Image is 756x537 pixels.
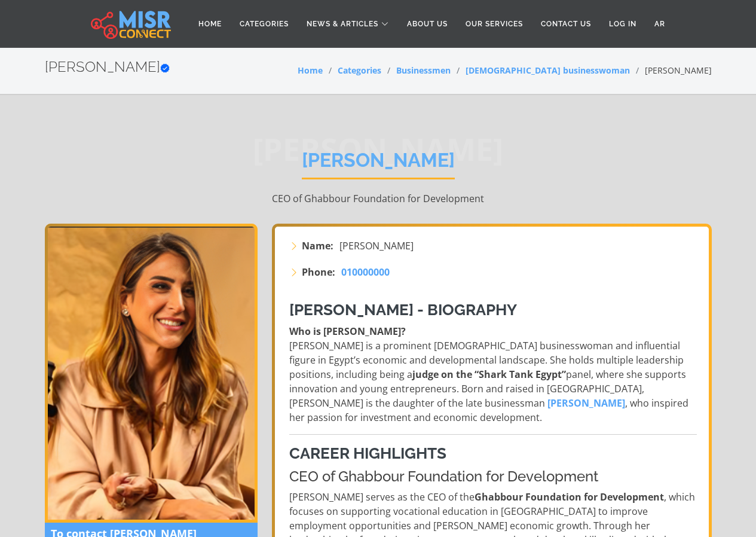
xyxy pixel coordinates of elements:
[189,13,231,35] a: Home
[645,13,674,35] a: AR
[338,65,381,76] a: Categories
[298,65,323,76] a: Home
[339,239,414,253] span: [PERSON_NAME]
[289,324,697,425] p: [PERSON_NAME] is a prominent [DEMOGRAPHIC_DATA] businesswoman and influential figure in Egypt’s e...
[45,59,170,76] h2: [PERSON_NAME]
[630,64,712,77] li: [PERSON_NAME]
[466,65,630,76] a: [DEMOGRAPHIC_DATA] businesswoman
[600,13,645,35] a: Log in
[532,13,600,35] a: Contact Us
[302,149,455,179] h1: [PERSON_NAME]
[457,13,532,35] a: Our Services
[475,490,664,504] strong: Ghabbour Foundation for Development
[302,265,335,279] strong: Phone:
[289,468,697,486] h4: CEO of Ghabbour Foundation for Development
[341,266,390,279] span: 010000000
[45,224,258,523] img: Dina Ghabbour
[289,325,406,338] strong: Who is [PERSON_NAME]?
[45,191,712,206] p: CEO of Ghabbour Foundation for Development
[341,265,390,279] a: 010000000
[545,396,625,410] a: [PERSON_NAME]
[231,13,298,35] a: Categories
[398,13,457,35] a: About Us
[396,65,451,76] a: Businessmen
[91,9,171,39] img: main.misr_connect
[289,444,697,463] h3: Career Highlights
[412,368,566,381] strong: judge on the “Shark Tank Egypt”
[298,13,398,35] a: News & Articles
[307,19,378,29] span: News & Articles
[302,239,333,253] strong: Name:
[160,63,170,73] svg: Verified account
[547,396,625,410] strong: [PERSON_NAME]
[289,301,697,319] h3: [PERSON_NAME] - Biography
